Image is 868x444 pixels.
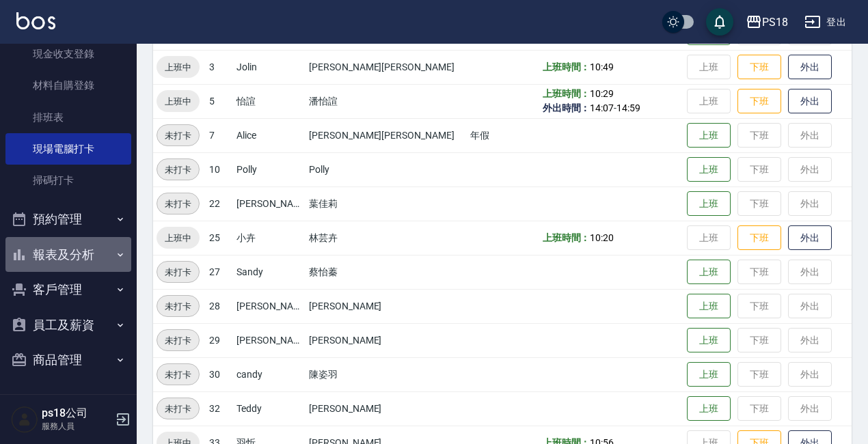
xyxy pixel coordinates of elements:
button: 商品管理 [5,342,131,378]
span: 上班中 [157,231,200,245]
span: 10:29 [590,88,614,99]
td: 27 [206,255,233,289]
b: 外出時間： [543,102,591,113]
td: 30 [206,357,233,391]
td: [PERSON_NAME] [306,391,467,426]
b: 上班時間： [543,232,591,243]
td: 蔡怡蓁 [306,255,467,289]
button: 上班 [687,191,731,217]
button: 外出 [788,225,832,251]
button: 登出 [799,10,852,35]
td: 25 [206,221,233,255]
span: 未打卡 [157,197,199,211]
button: 報表及分析 [5,237,131,273]
button: PS18 [740,8,794,36]
span: 14:59 [616,102,640,113]
button: save [706,8,733,36]
td: Polly [233,152,306,186]
td: Teddy [233,391,306,426]
button: 預約管理 [5,202,131,237]
td: 葉佳莉 [306,186,467,221]
a: 排班表 [5,102,131,133]
td: Polly [306,152,467,186]
button: 下班 [737,55,781,80]
span: 10:20 [590,232,614,243]
td: Alice [233,118,306,152]
td: [PERSON_NAME] [306,289,467,323]
span: 14:07 [590,102,614,113]
td: 28 [206,289,233,323]
button: 員工及薪資 [5,307,131,343]
b: 上班時間： [543,61,591,72]
span: 未打卡 [157,265,199,279]
td: [PERSON_NAME] [233,186,306,221]
td: 3 [206,50,233,84]
td: 7 [206,118,233,152]
span: 10:49 [590,61,614,72]
td: 年假 [467,118,539,152]
td: [PERSON_NAME] [233,289,306,323]
button: 上班 [687,294,731,319]
img: Person [11,406,38,433]
td: [PERSON_NAME][PERSON_NAME] [306,50,467,84]
button: 上班 [687,362,731,387]
button: 上班 [687,123,731,148]
button: 上班 [687,260,731,285]
a: 掃碼打卡 [5,165,131,196]
td: 陳姿羽 [306,357,467,391]
button: 上班 [687,157,731,182]
td: [PERSON_NAME][PERSON_NAME] [306,118,467,152]
button: 下班 [737,89,781,114]
b: 上班時間： [543,88,591,99]
td: 潘怡諠 [306,84,467,118]
span: 未打卡 [157,299,199,314]
button: 外出 [788,55,832,80]
span: 未打卡 [157,163,199,177]
td: Jolin [233,50,306,84]
td: 22 [206,186,233,221]
a: 現金收支登錄 [5,38,131,70]
td: 怡諠 [233,84,306,118]
h5: ps18公司 [42,406,111,420]
td: 5 [206,84,233,118]
button: 外出 [788,89,832,114]
td: 小卉 [233,221,306,255]
td: 29 [206,323,233,357]
td: 32 [206,391,233,426]
p: 服務人員 [42,420,111,432]
div: PS18 [762,14,788,31]
a: 材料自購登錄 [5,70,131,101]
button: 客戶管理 [5,272,131,307]
button: 上班 [687,396,731,421]
span: 上班中 [157,94,200,109]
span: 未打卡 [157,333,199,348]
span: 未打卡 [157,128,199,143]
img: Logo [16,12,55,29]
span: 未打卡 [157,402,199,416]
span: 未打卡 [157,367,199,382]
td: 10 [206,152,233,186]
td: [PERSON_NAME] [233,323,306,357]
button: 上班 [687,328,731,353]
span: 上班中 [157,60,200,74]
td: Sandy [233,255,306,289]
td: candy [233,357,306,391]
td: - [539,84,684,118]
td: [PERSON_NAME] [306,323,467,357]
td: 林芸卉 [306,221,467,255]
button: 下班 [737,225,781,251]
a: 現場電腦打卡 [5,133,131,165]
